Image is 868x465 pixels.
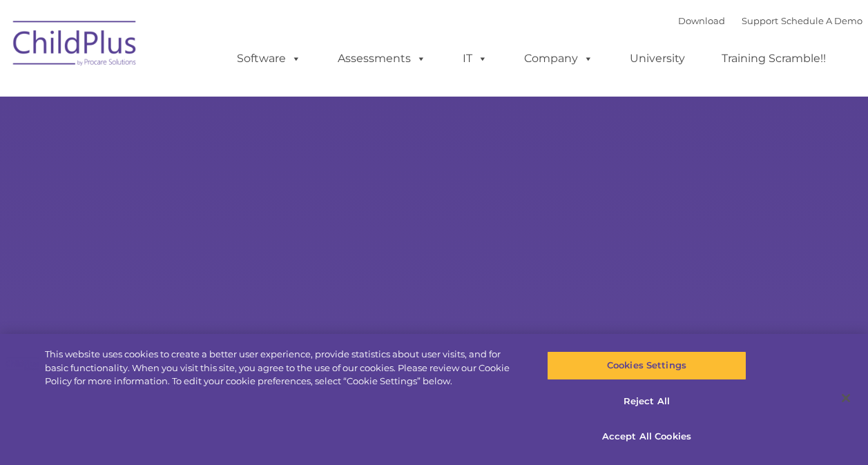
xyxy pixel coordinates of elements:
a: Training Scramble!! [708,45,840,72]
a: Software [223,45,315,72]
img: ChildPlus by Procare Solutions [6,11,144,80]
button: Accept All Cookies [547,422,746,451]
a: Assessments [324,45,440,72]
a: Company [510,45,607,72]
a: Support [742,15,778,26]
a: University [616,45,699,72]
a: IT [449,45,501,72]
a: Download [678,15,725,26]
button: Cookies Settings [547,351,746,380]
div: This website uses cookies to create a better user experience, provide statistics about user visit... [45,348,521,388]
button: Close [831,383,861,413]
button: Reject All [547,387,746,416]
a: Schedule A Demo [781,15,862,26]
font: | [678,15,862,26]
